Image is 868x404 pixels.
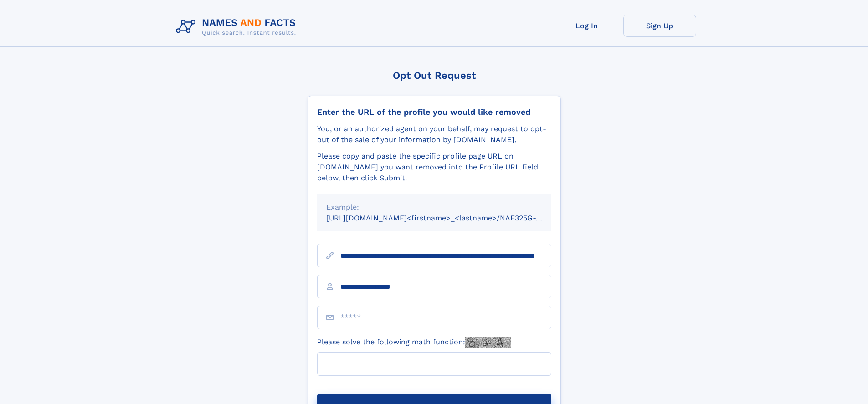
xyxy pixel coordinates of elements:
[308,70,561,81] div: Opt Out Request
[326,202,542,213] div: Example:
[326,214,569,222] small: [URL][DOMAIN_NAME]<firstname>_<lastname>/NAF325G-xxxxxxxx
[317,151,551,184] div: Please copy and paste the specific profile page URL on [DOMAIN_NAME] you want removed into the Pr...
[317,337,511,348] label: Please solve the following math function:
[623,15,696,37] a: Sign Up
[317,107,551,117] div: Enter the URL of the profile you would like removed
[172,15,303,39] img: Logo Names and Facts
[550,15,623,37] a: Log In
[317,123,551,145] div: You, or an authorized agent on your behalf, may request to opt-out of the sale of your informatio...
